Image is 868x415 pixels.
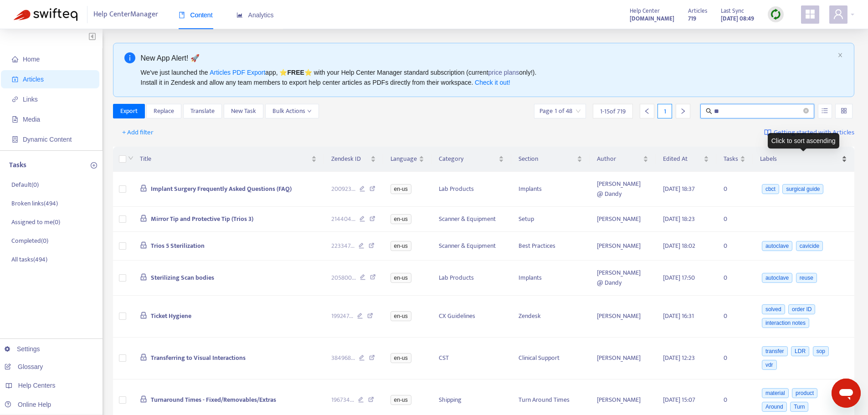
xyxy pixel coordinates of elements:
th: Language [383,147,431,172]
span: Labels [760,154,840,164]
th: Labels [753,147,854,172]
span: appstore [805,9,816,20]
span: Mirror Tip and Protective Tip (Trios 3) [151,214,253,224]
span: right [680,108,686,114]
span: info-circle [124,52,135,63]
span: material [762,388,789,398]
span: Getting started with Articles [774,128,854,138]
td: [PERSON_NAME] [590,232,656,261]
span: Transferring to Visual Interactions [151,353,246,363]
a: price plans [488,69,519,76]
a: [DOMAIN_NAME] [630,13,674,24]
div: New App Alert! 🚀 [141,52,834,64]
span: area-chart [236,12,243,18]
img: sync.dc5367851b00ba804db3.png [770,9,781,20]
span: 205800 ... [331,273,356,283]
img: Swifteq [14,8,77,21]
span: New Task [231,106,256,116]
span: [DATE] 12:23 [663,353,695,363]
span: en-us [390,353,411,363]
strong: 719 [688,14,696,24]
td: Scanner & Equipment [431,207,511,232]
span: [DATE] 18:02 [663,241,695,251]
span: close [837,52,843,58]
span: [DATE] 18:23 [663,214,695,224]
span: close-circle [803,107,809,116]
a: Glossary [5,363,43,370]
a: Settings [5,345,40,353]
span: Help Center Manager [93,6,158,23]
span: 200923 ... [331,184,355,194]
td: Implants [511,261,590,296]
img: image-link [764,129,771,136]
td: Lab Products [431,261,511,296]
p: Default ( 0 ) [11,180,39,190]
th: Section [511,147,590,172]
td: 0 [716,207,753,232]
span: 199247 ... [331,311,353,321]
span: [DATE] 18:37 [663,184,695,194]
td: Scanner & Equipment [431,232,511,261]
span: Translate [190,106,215,116]
span: Links [23,96,38,103]
td: 0 [716,296,753,338]
td: Setup [511,207,590,232]
span: user [833,9,844,20]
td: CST [431,338,511,379]
div: We've just launched the app, ⭐ ⭐️ with your Help Center Manager standard subscription (current on... [141,67,834,87]
span: Media [23,116,40,123]
span: Turnaround Times - Fixed/Removables/Extras [151,395,276,405]
td: [PERSON_NAME] @ Dandy [590,172,656,207]
span: Help Center [630,6,660,16]
span: en-us [390,273,411,283]
button: Translate [183,104,222,118]
span: [DATE] 17:50 [663,272,695,283]
span: lock [140,354,147,361]
td: [PERSON_NAME] @ Dandy [590,261,656,296]
span: order ID [788,304,815,314]
span: sop [813,346,829,356]
strong: [DATE] 08:49 [721,14,754,24]
button: Bulk Actionsdown [265,104,319,118]
span: [DATE] 16:31 [663,311,694,321]
span: lock [140,312,147,319]
span: autoclave [762,273,792,283]
p: All tasks ( 494 ) [11,255,47,264]
span: lock [140,241,147,249]
span: file-image [12,116,18,123]
p: Completed ( 0 ) [11,236,48,246]
span: autoclave [762,241,792,251]
span: link [12,96,18,102]
span: Implant Surgery Frequently Asked Questions (FAQ) [151,184,292,194]
span: Articles [23,76,44,83]
span: Trios 5 Sterilization [151,241,205,251]
span: LDR [791,346,809,356]
a: Check it out! [475,79,510,86]
span: Bulk Actions [272,106,312,116]
span: Category [439,154,497,164]
td: Implants [511,172,590,207]
td: 0 [716,338,753,379]
span: lock [140,273,147,281]
span: 214404 ... [331,214,355,224]
span: en-us [390,395,411,405]
td: [PERSON_NAME] [590,338,656,379]
th: Zendesk ID [324,147,383,172]
th: Author [590,147,656,172]
td: 0 [716,232,753,261]
span: cbct [762,184,779,194]
span: book [179,12,185,18]
span: plus-circle [91,162,97,169]
td: Lab Products [431,172,511,207]
p: Tasks [9,160,26,171]
span: Articles [688,6,707,16]
button: + Add filter [115,125,160,140]
span: [DATE] 15:07 [663,395,695,405]
td: Zendesk [511,296,590,338]
td: 0 [716,261,753,296]
td: CX Guidelines [431,296,511,338]
span: cavicide [796,241,823,251]
span: en-us [390,184,411,194]
div: 1 [657,104,672,118]
span: transfer [762,346,788,356]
